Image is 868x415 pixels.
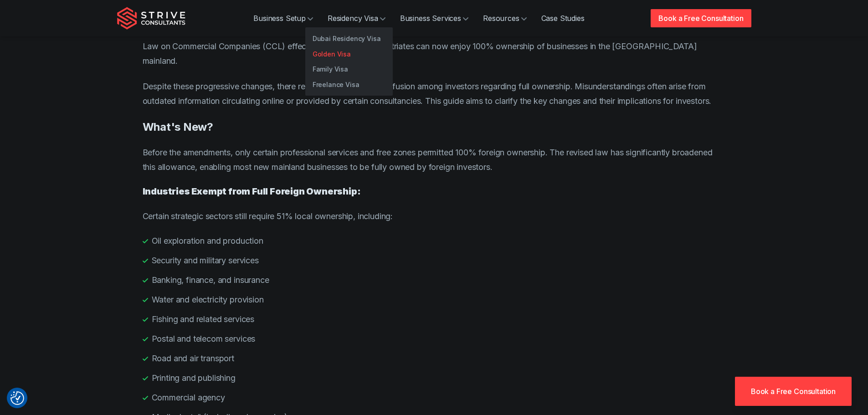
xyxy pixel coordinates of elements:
li: Postal and telecom services [143,333,726,345]
p: Before the amendments, only certain professional services and free zones permitted 100% foreign o... [143,145,726,174]
p: Certain strategic sectors still require 51% local ownership, including: [143,209,726,224]
li: Printing and publishing [143,372,726,384]
a: Family Visa [305,61,393,77]
a: Residency Visa [320,9,393,27]
li: Banking, finance, and insurance [143,274,726,286]
a: Golden Visa [305,46,393,62]
li: Commercial agency [143,391,726,404]
li: Security and military services [143,254,726,266]
a: Freelance Visa [305,77,393,92]
a: Book a Free Consultation [735,377,852,406]
p: Historically, expatriate business owners in the [GEOGRAPHIC_DATA] were restricted to a maximum ow... [143,10,726,68]
a: Resources [476,9,534,27]
a: Business Setup [246,9,320,27]
li: Road and air transport [143,352,726,364]
a: Business Services [393,9,476,27]
a: Dubai Residency Visa [305,31,393,46]
img: Revisit consent button [10,391,24,405]
a: Book a Free Consultation [651,9,751,27]
li: Oil exploration and production [143,235,726,247]
a: Case Studies [534,9,592,27]
h3: What's New? [143,119,726,134]
strong: Industries Exempt from Full Foreign Ownership: [143,186,361,197]
p: Despite these progressive changes, there remains considerable confusion among investors regarding... [143,79,726,108]
img: Strive Consultants [117,7,185,30]
li: Fishing and related services [143,313,726,325]
li: Water and electricity provision [143,293,726,306]
button: Consent Preferences [10,391,24,405]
